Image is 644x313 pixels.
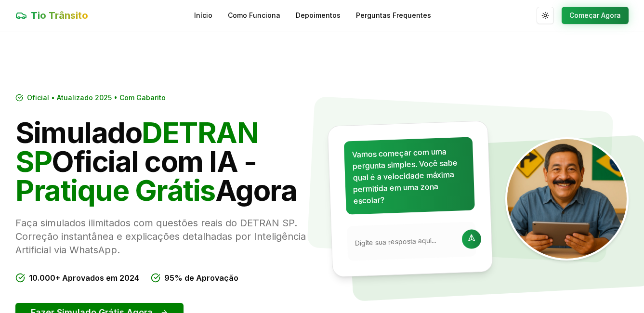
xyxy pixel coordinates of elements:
a: Tio Trânsito [15,9,88,22]
a: Depoimentos [296,11,341,20]
span: DETRAN SP [15,115,258,179]
h1: Simulado Oficial com IA - Agora [15,118,315,205]
p: Faça simulados ilimitados com questões reais do DETRAN SP. Correção instantânea e explicações det... [15,216,315,257]
p: Vamos começar com uma pergunta simples. Você sabe qual é a velocidade máxima permitida em uma zon... [352,145,467,207]
span: 95% de Aprovação [164,272,238,284]
span: Pratique Grátis [15,173,215,208]
span: 10.000+ Aprovados em 2024 [29,272,139,284]
a: Início [194,11,212,20]
img: Tio Trânsito [505,137,629,261]
a: Perguntas Frequentes [356,11,431,20]
button: Começar Agora [562,7,629,24]
a: Como Funciona [228,11,280,20]
span: Tio Trânsito [31,9,88,22]
input: Digite sua resposta aqui... [355,235,456,248]
span: Oficial • Atualizado 2025 • Com Gabarito [27,93,166,103]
